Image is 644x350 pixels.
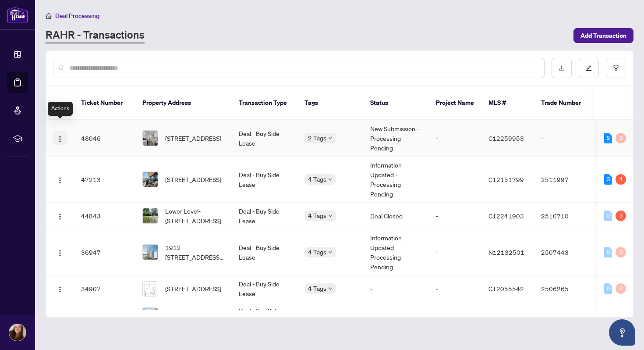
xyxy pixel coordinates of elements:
[609,319,635,346] button: Open asap
[328,286,333,291] span: down
[143,208,158,223] img: thumbnail-img
[297,86,363,120] th: Tags
[488,285,524,293] span: C12055542
[616,133,626,143] div: 0
[363,275,429,302] td: -
[429,229,481,275] td: -
[534,229,595,275] td: 2507443
[74,203,135,229] td: 44843
[429,275,481,302] td: -
[53,308,67,322] button: Logo
[232,157,297,203] td: Deal - Buy Side Lease
[604,247,612,257] div: 0
[616,247,626,257] div: 0
[9,324,26,341] img: Profile Icon
[534,275,595,302] td: 2506265
[363,120,429,157] td: New Submission - Processing Pending
[165,133,221,143] span: [STREET_ADDRESS]
[534,157,595,203] td: 2511997
[579,58,599,78] button: edit
[604,211,612,221] div: 0
[46,13,52,19] span: home
[165,175,221,184] span: [STREET_ADDRESS]
[534,120,595,157] td: -
[308,211,326,221] span: 4 Tags
[429,302,481,329] td: -
[74,275,135,302] td: 34907
[613,65,619,71] span: filter
[580,29,626,43] span: Add Transaction
[74,302,135,329] td: 31865
[429,203,481,229] td: -
[363,157,429,203] td: Information Updated - Processing Pending
[57,136,64,143] img: Logo
[488,134,524,142] span: C12259953
[488,212,524,220] span: C12241903
[48,102,73,116] div: Actions
[143,172,158,187] img: thumbnail-img
[57,286,64,293] img: Logo
[308,247,326,257] span: 4 Tags
[534,86,595,120] th: Trade Number
[74,86,135,120] th: Ticket Number
[488,248,524,256] span: N12132501
[328,136,333,140] span: down
[604,174,612,185] div: 3
[604,133,612,143] div: 2
[53,131,67,145] button: Logo
[143,308,158,323] img: thumbnail-img
[328,214,333,218] span: down
[7,7,28,23] img: logo
[74,229,135,275] td: 36947
[53,209,67,223] button: Logo
[363,203,429,229] td: Deal Closed
[481,86,534,120] th: MLS #
[55,12,99,20] span: Deal Processing
[165,243,225,262] span: 1912-[STREET_ADDRESS][PERSON_NAME]
[429,157,481,203] td: -
[429,86,481,120] th: Project Name
[604,283,612,294] div: 0
[606,58,626,78] button: filter
[328,250,333,254] span: down
[232,120,297,157] td: Deal - Buy Side Lease
[616,174,626,185] div: 4
[488,175,524,183] span: C12151799
[328,177,333,182] span: down
[552,58,572,78] button: download
[559,65,565,71] span: download
[232,86,297,120] th: Transaction Type
[616,283,626,294] div: 0
[232,229,297,275] td: Deal - Buy Side Lease
[363,229,429,275] td: Information Updated - Processing Pending
[143,245,158,260] img: thumbnail-img
[429,120,481,157] td: -
[74,120,135,157] td: 48046
[534,302,595,329] td: 2505023
[232,275,297,302] td: Deal - Buy Side Lease
[46,28,145,43] a: RAHR - Transactions
[53,245,67,259] button: Logo
[57,250,64,257] img: Logo
[616,211,626,221] div: 3
[308,283,326,293] span: 4 Tags
[534,203,595,229] td: 2510710
[135,86,232,120] th: Property Address
[363,86,429,120] th: Status
[57,213,64,220] img: Logo
[308,133,326,143] span: 2 Tags
[53,282,67,296] button: Logo
[573,28,633,43] button: Add Transaction
[165,284,221,293] span: [STREET_ADDRESS]
[586,65,592,71] span: edit
[232,203,297,229] td: Deal - Buy Side Lease
[165,206,225,225] span: Lower Level-[STREET_ADDRESS]
[143,131,158,146] img: thumbnail-img
[143,281,158,296] img: thumbnail-img
[232,302,297,329] td: Deal - Buy Side Lease
[57,177,64,184] img: Logo
[363,302,429,329] td: -
[74,157,135,203] td: 47213
[308,174,326,184] span: 4 Tags
[53,172,67,186] button: Logo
